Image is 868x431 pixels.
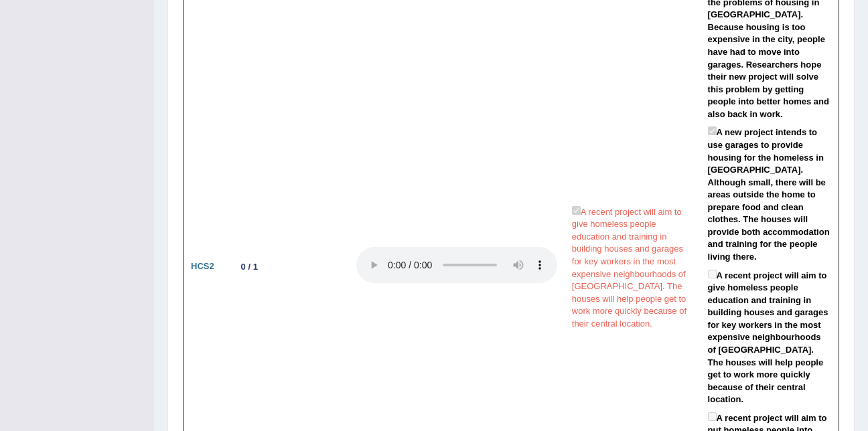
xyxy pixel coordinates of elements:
div: 0 / 1 [236,260,263,274]
input: A new project intends to use garages to provide housing for the homeless in [GEOGRAPHIC_DATA]. Al... [708,126,717,135]
label: A recent project will aim to give homeless people education and training in building houses and g... [708,267,831,406]
input: A recent project will aim to put homeless people into their own homes. They will each have their ... [708,412,717,421]
input: A recent project will aim to give homeless people education and training in building houses and g... [708,270,717,278]
label: A new project intends to use garages to provide housing for the homeless in [GEOGRAPHIC_DATA]. Al... [708,124,831,263]
b: HCS2 [191,261,214,271]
